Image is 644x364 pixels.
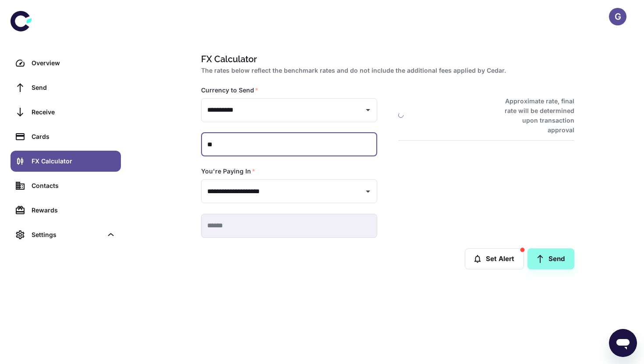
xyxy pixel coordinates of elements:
[201,53,571,66] h1: FX Calculator
[11,53,121,74] a: Overview
[11,151,121,172] a: FX Calculator
[11,126,121,147] a: Cards
[32,156,116,166] div: FX Calculator
[527,248,574,269] a: Send
[362,104,374,116] button: Open
[609,329,637,357] iframe: Button to launch messaging window
[32,83,116,92] div: Send
[465,248,524,269] button: Set Alert
[609,8,626,25] button: G
[32,181,116,191] div: Contacts
[11,102,121,123] a: Receive
[32,58,116,68] div: Overview
[32,205,116,215] div: Rewards
[201,86,258,95] label: Currency to Send
[201,167,255,176] label: You're Paying In
[32,107,116,117] div: Receive
[11,224,121,245] div: Settings
[11,77,121,98] a: Send
[11,200,121,221] a: Rewards
[362,185,374,198] button: Open
[32,230,103,240] div: Settings
[495,96,574,135] h6: Approximate rate, final rate will be determined upon transaction approval
[11,175,121,196] a: Contacts
[32,132,116,141] div: Cards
